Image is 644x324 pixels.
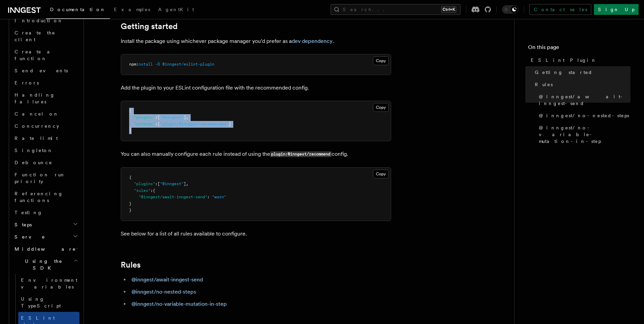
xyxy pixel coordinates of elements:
span: Environment variables [21,277,77,290]
span: { [129,175,132,180]
a: AgentKit [154,2,198,18]
a: Debounce [12,156,79,169]
span: } [129,208,132,213]
p: Install the package using whichever package manager you'd prefer as a . [121,36,391,46]
a: Documentation [46,2,110,19]
span: Referencing functions [15,191,63,203]
span: @inngest/eslint-plugin [162,62,214,67]
button: Toggle dark mode [502,5,518,14]
span: ] [229,122,231,126]
span: } [129,128,132,133]
button: Copy [373,170,389,178]
span: "plugins" [134,181,155,186]
span: install [136,62,153,67]
span: Cancel on [15,111,59,117]
span: @inngest/no-nested-steps [539,112,629,119]
a: @inngest/await-inngest-send [132,276,203,283]
span: Errors [15,80,39,85]
a: @inngest/await-inngest-send [536,91,630,109]
button: Copy [373,103,389,112]
button: Steps [12,219,79,231]
span: @inngest/await-inngest-send [539,93,630,107]
button: Copy [373,56,389,65]
a: Introduction [12,15,79,27]
span: Send events [15,68,68,73]
span: Rate limit [15,135,58,141]
span: : [155,122,158,126]
span: : [155,181,158,186]
span: ESLint Plugin [531,57,597,64]
span: Create the client [15,30,55,42]
a: @inngest/no-variable-mutation-in-step [536,122,630,147]
span: -D [155,62,160,67]
span: [ [158,181,160,186]
span: Function run priority [15,172,66,184]
a: Using TypeScript [18,293,79,312]
a: Getting started [532,66,630,78]
a: @inngest/no-nested-steps [536,109,630,122]
span: Testing [15,210,43,215]
span: "@inngest/await-inngest-send" [139,195,207,199]
span: Steps [12,221,32,228]
span: [ [158,122,160,126]
span: [ [158,115,160,120]
code: plugin:@inngest/recommend [270,151,332,157]
span: ] [184,181,186,186]
span: : [150,188,153,193]
a: Create the client [12,27,79,46]
a: Examples [110,2,154,18]
a: Send events [12,65,79,77]
span: "extends" [134,122,155,126]
a: Testing [12,206,79,219]
span: { [129,108,132,113]
a: Rules [121,260,141,270]
span: "plugin:@inngest/recommended" [160,122,229,126]
span: Using the SDK [12,258,73,271]
a: Rules [532,78,630,91]
a: Errors [12,77,79,89]
p: You can also manually configure each rule instead of using the config. [121,149,391,159]
span: Getting started [535,69,593,76]
a: Handling failures [12,89,79,108]
a: Environment variables [18,274,79,293]
span: : [155,115,158,120]
button: Search...Ctrl+K [331,4,460,15]
p: Add the plugin to your ESLint configuration file with the recommended config. [121,83,391,93]
span: , [186,115,188,120]
span: Middleware [12,246,76,252]
span: Introduction [15,18,63,23]
span: , [186,181,188,186]
p: See below for a list of all rules available to configure. [121,229,391,239]
button: Middleware [12,243,79,255]
span: Rules [535,81,553,88]
a: Referencing functions [12,188,79,206]
span: ] [184,115,186,120]
span: "@inngest" [160,115,184,120]
a: Sign Up [594,4,639,15]
span: { [153,188,155,193]
span: Handling failures [15,92,55,104]
span: } [129,201,132,206]
h4: On this page [528,43,630,54]
a: Function run priority [12,169,79,188]
a: @inngest/no-variable-mutation-in-step [132,301,227,307]
span: : [207,195,210,199]
a: Cancel on [12,108,79,120]
span: npm [129,62,136,67]
span: Documentation [50,7,106,12]
button: Serve [12,231,79,243]
a: Singleton [12,144,79,156]
a: Concurrency [12,120,79,132]
span: AgentKit [158,7,194,12]
span: Serve [12,233,45,240]
span: Singleton [15,148,53,153]
a: Create a function [12,46,79,65]
a: Rate limit [12,132,79,144]
kbd: Ctrl+K [441,6,456,13]
span: "plugins" [134,115,155,120]
span: @inngest/no-variable-mutation-in-step [539,124,630,145]
a: dev dependency [292,38,333,44]
a: Contact sales [529,4,591,15]
span: Using TypeScript [21,296,61,308]
a: ESLint Plugin [528,54,630,66]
